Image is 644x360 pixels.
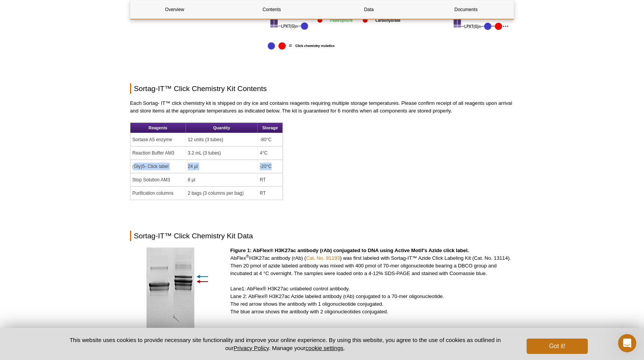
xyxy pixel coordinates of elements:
[186,147,258,160] td: 3.2 mL (3 tubes)
[306,345,343,351] button: cookie settings
[130,99,514,115] p: Each Sortag- IT™ click chemistry kit is shipped on dry ice and contains reagents requiring multip...
[186,173,258,187] td: 8 µl
[258,133,283,147] td: -80°C
[234,345,269,351] a: Privacy Policy
[146,247,208,360] img: PCR analysis showing specific enrichment from low abundance target proteins
[618,334,636,352] iframe: Intercom live chat
[186,160,258,173] td: 24 µl
[130,133,186,147] td: Sortase A5 enzyme
[258,173,283,187] td: RT
[130,0,219,19] a: Overview
[130,160,186,173] td: (Gly)5- Click label
[56,336,514,352] p: This website uses cookies to provide necessary site functionality and improve your online experie...
[130,147,186,160] td: Reaction Buffer AM3
[130,231,514,241] h2: Sortag-IT™ Click Chemistry Kit Data
[246,254,249,259] sup: ®
[258,147,283,160] td: 4°C
[258,187,283,200] td: RT
[186,187,258,200] td: 2 bags (3 columns per bag)
[306,255,340,261] a: Cat. No. 91193
[527,339,588,354] button: Got it!
[130,173,186,187] td: Stop Solution AM3
[186,123,258,133] th: Quantity
[258,160,283,173] td: -20°C
[228,0,316,19] a: Contents
[230,247,514,316] p: AbFlex H3K27ac antibody (rAb) ( ) was first labeled with Sortag-IT™ Azide Click Labeling Kit (Cat...
[258,123,283,133] th: Storage
[130,187,186,200] td: Purification columns
[130,123,186,133] th: Reagents
[422,0,510,19] a: Documents
[325,0,413,19] a: Data
[186,133,258,147] td: 12 units (3 tubes)
[230,248,469,253] strong: Figure 1: AbFlex® H3K27ac antibody (rAb) conjugated to DNA using Active Motif’s Azide click label.
[130,83,514,94] h2: Sortag-IT™ Click Chemistry Kit Contents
